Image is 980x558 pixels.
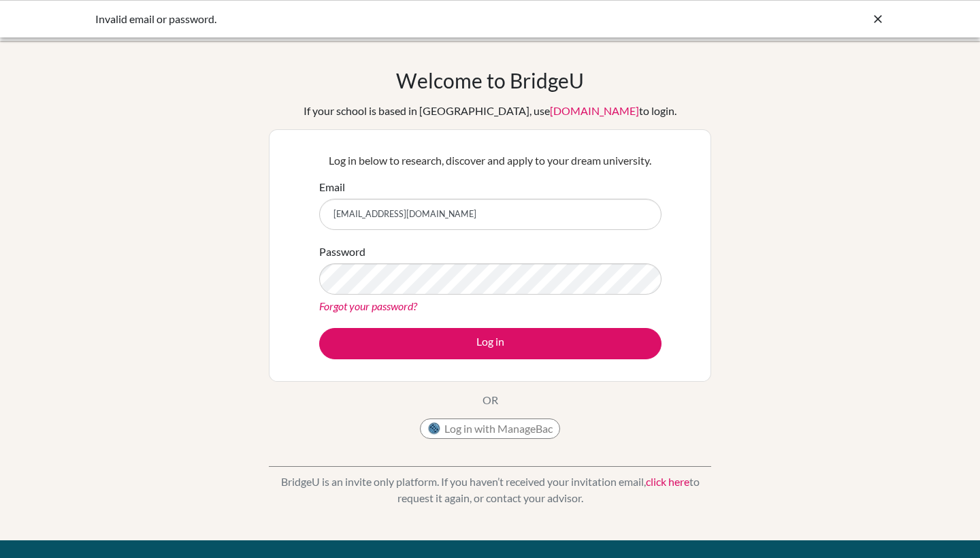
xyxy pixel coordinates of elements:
[420,419,560,439] button: Log in with ManageBac
[646,475,689,488] a: click here
[550,104,639,117] a: [DOMAIN_NAME]
[319,244,365,260] label: Password
[269,474,711,506] p: BridgeU is an invite only platform. If you haven’t received your invitation email, to request it ...
[319,328,661,359] button: Log in
[319,179,345,195] label: Email
[396,68,584,93] h1: Welcome to BridgeU
[319,299,417,312] a: Forgot your password?
[483,392,498,408] p: OR
[95,11,681,27] div: Invalid email or password.
[319,152,661,169] p: Log in below to research, discover and apply to your dream university.
[304,103,676,119] div: If your school is based in [GEOGRAPHIC_DATA], use to login.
